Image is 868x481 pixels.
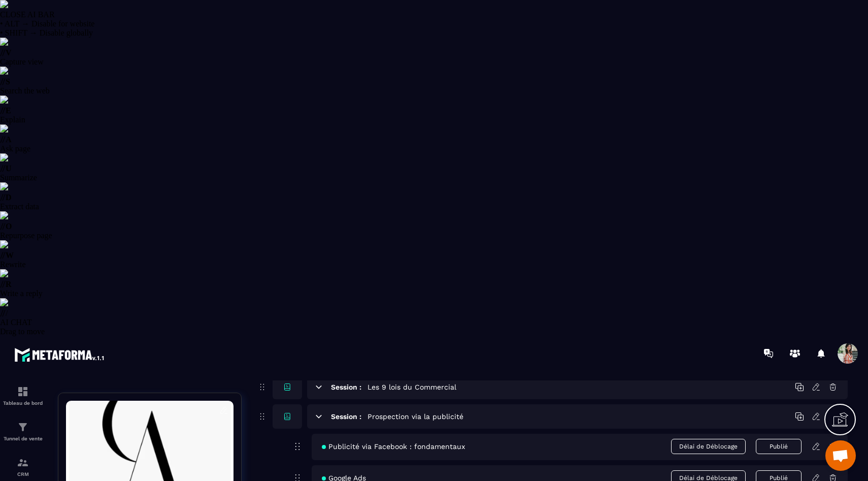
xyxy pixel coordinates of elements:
button: Publié [756,439,802,454]
span: Publicité via Facebook : fondamentaux [322,442,465,451]
a: formationformationTableau de bord [3,378,43,413]
img: formation [17,457,29,469]
a: Ouvrir le chat [825,440,856,471]
a: formationformationTunnel de vente [3,413,43,449]
h6: Session : [331,412,361,421]
p: Tableau de bord [3,400,43,406]
h5: Prospection via la publicité [368,411,463,422]
img: logo [14,345,106,364]
img: formation [17,421,29,433]
span: Délai de Déblocage [671,439,746,454]
h6: Session : [331,383,361,391]
h5: Les 9 lois du Commercial [368,382,456,392]
img: formation [17,386,29,398]
p: CRM [3,471,43,477]
p: Tunnel de vente [3,436,43,441]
